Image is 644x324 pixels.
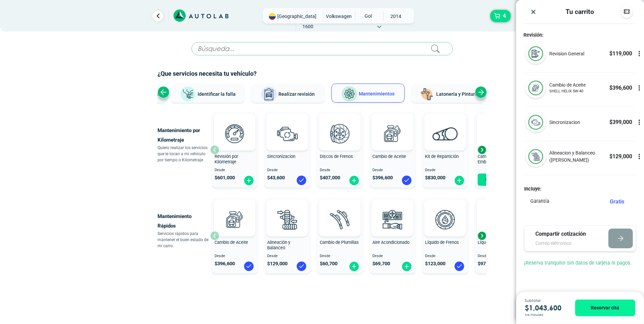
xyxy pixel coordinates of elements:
[425,154,459,159] span: Kit de Repartición
[277,201,297,221] img: AD0BCuuxAAAAAElFTkSuQmCC
[530,198,549,205] p: Garantía
[267,254,308,258] span: Desde
[331,84,405,103] button: Mantenimientos
[475,86,487,98] div: Next slide
[549,149,609,164] p: Alineacion y Balanceo ([PERSON_NAME])
[525,299,565,303] span: Subtotal
[478,254,518,258] span: Desde
[475,198,521,273] button: Líquido Refrigerante Desde $97,300
[483,119,513,148] img: kit_de_embrague-v3.svg
[215,254,255,258] span: Desde
[277,13,316,20] span: [GEOGRAPHIC_DATA]
[477,231,487,241] div: Next slide
[320,261,337,267] span: $ 60,700
[610,198,630,206] div: Gratis
[425,240,459,245] span: Líquido de Frenos
[382,201,403,221] img: AD0BCuuxAAAAAElFTkSuQmCC
[435,201,455,221] img: AD0BCuuxAAAAAElFTkSuQmCC
[330,201,350,221] img: AD0BCuuxAAAAAElFTkSuQmCC
[370,112,416,187] button: Cambio de Aceite Desde $396,600
[435,115,455,136] img: AD0BCuuxAAAAAElFTkSuQmCC
[549,119,580,126] p: Sincronizacion
[152,11,163,21] a: Ir al paso anterior
[609,50,632,58] p: $ 119,000
[433,127,458,140] img: correa_de_reparticion-v3.svg
[609,84,632,92] p: $ 396,600
[296,261,307,272] img: blue-check.svg
[320,240,359,245] span: Cambio de Plumillas
[264,112,310,187] button: Sincronizacion Desde $43,600
[623,8,630,15] img: Descuentos code image
[378,119,407,148] img: cambio_de_aceite-v3.svg
[320,254,360,258] span: Desde
[220,119,250,148] img: revision_por_kilometraje-v3.svg
[501,10,508,22] span: 4
[220,204,250,234] img: cambio_de_aceite-v3.svg
[372,175,393,181] span: $ 396,600
[224,201,245,221] img: AD0BCuuxAAAAAElFTkSuQmCC
[243,175,254,186] img: fi_plus-circle2.svg
[401,261,412,272] img: fi_plus-circle2.svg
[490,10,511,22] button: 4
[370,198,416,273] button: Aire Acondicionado Desde $69,700
[549,82,586,89] p: Cambio de Aceite
[251,84,325,103] button: Realizar revisión
[325,204,355,234] img: plumillas-v3.svg
[528,115,543,130] img: sincronizacion-v3.svg
[535,230,596,238] p: Compartir cotización
[272,119,302,148] img: sincronizacion-v3.svg
[401,175,412,186] img: blue-check.svg
[575,300,635,316] button: Reservar cita
[382,115,403,136] img: AD0BCuuxAAAAAElFTkSuQmCC
[349,261,360,272] img: fi_plus-circle2.svg
[425,175,445,181] span: $ 830,000
[372,154,406,159] span: Cambio de Aceite
[454,175,465,186] img: fi_plus-circle2.svg
[320,168,360,173] span: Desde
[267,240,290,251] span: Alineación y Balanceo
[272,204,302,234] img: alineacion_y_balanceo-v3.svg
[212,198,258,273] button: Cambio de Aceite Desde $396,600
[566,8,594,16] h3: Tu carrito
[528,149,543,164] img: alineacion_y_balanceo-v3.svg
[524,186,636,192] h4: Incluye:
[372,168,413,173] span: Desde
[215,154,238,165] span: Revisión por Kilometraje
[477,145,487,155] div: Next slide
[372,254,413,258] span: Desde
[320,175,340,181] span: $ 407,000
[269,13,276,20] img: Flag of COLOMBIA
[419,86,435,103] img: Latonería y Pintura
[317,112,363,187] button: Discos de Frenos Desde $407,000
[171,84,244,103] button: Identificar la falla
[215,240,248,245] span: Cambio de Aceite
[372,261,390,267] span: $ 69,700
[478,261,495,267] span: $ 97,300
[277,115,297,136] img: AD0BCuuxAAAAAElFTkSuQmCC
[355,11,380,21] span: GOL
[372,240,409,245] span: Aire Acondicionado
[296,21,320,32] span: 1600
[478,240,516,245] span: Líquido Refrigerante
[411,84,485,103] button: Latonería y Pintura
[158,126,210,145] p: Mantenimiento por Kilometraje
[180,86,196,102] img: Identificar la falla
[525,303,565,313] p: $ 1,043,600
[422,198,468,273] button: Líquido de Frenos Desde $123,000
[609,118,632,126] p: $ 399,000
[267,168,308,173] span: Desde
[267,261,288,267] span: $ 129,000
[224,115,245,136] img: AD0BCuuxAAAAAElFTkSuQmCC
[278,91,315,97] span: Realizar revisión
[425,168,465,173] span: Desde
[378,204,407,234] img: aire_acondicionado-v3.svg
[530,8,537,15] img: close icon
[215,168,255,173] span: Desde
[243,261,254,272] img: blue-check.svg
[158,231,210,249] p: Servicios rápidos para mantener el buen estado de mi carro.
[267,175,285,181] span: $ 43,600
[483,204,513,234] img: liquido_refrigerante-v3.svg
[158,145,210,163] p: Quiero realizar los servicios que le tocan a mi vehículo por tiempo o Kilometraje
[549,89,586,94] span: SHELL HELIX 5W-40
[212,112,258,187] button: Revisión por Kilometraje Desde $601,000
